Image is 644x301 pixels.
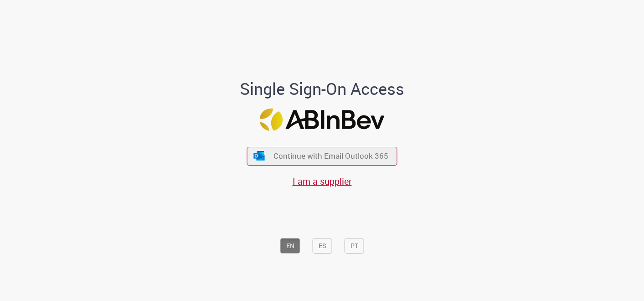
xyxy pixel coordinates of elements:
[273,151,388,161] span: Continue with Email Outlook 365
[247,147,397,166] button: ícone Azure/Microsoft 360 Continue with Email Outlook 365
[293,175,352,187] a: I am a supplier
[345,238,364,254] button: PT
[252,151,265,161] img: ícone Azure/Microsoft 360
[313,238,332,254] button: ES
[196,80,448,98] h1: Single Sign-On Access
[260,109,385,131] img: Logo ABInBev
[280,238,300,254] button: EN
